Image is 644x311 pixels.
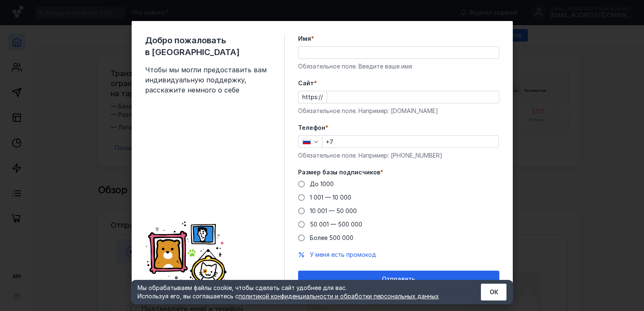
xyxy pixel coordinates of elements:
div: Обязательное поле. Введите ваше имя [298,62,499,71]
div: Обязательное поле. Например: [DOMAIN_NAME] [298,107,499,115]
span: Размер базы подписчиков [298,168,380,177]
span: Телефон [298,124,325,132]
button: Отправить [298,271,499,287]
span: Отправить [382,276,415,283]
span: 1 001 — 10 000 [310,194,351,201]
div: Обязательное поле. Например: [PHONE_NUMBER] [298,151,499,160]
span: 50 001 — 500 000 [310,221,362,228]
span: Добро пожаловать в [GEOGRAPHIC_DATA] [145,34,271,58]
a: политикой конфиденциальности и обработки персональных данных [239,293,439,300]
button: У меня есть промокод [310,250,376,259]
span: У меня есть промокод [310,251,376,258]
span: Более 500 000 [310,234,353,241]
span: Чтобы мы могли предоставить вам индивидуальную поддержку, расскажите немного о себе [145,65,271,95]
button: ОК [481,284,506,300]
div: Мы обрабатываем файлы cookie, чтобы сделать сайт удобнее для вас. Используя его, вы соглашаетесь c [138,284,460,300]
span: До 1000 [310,180,334,187]
span: 10 001 — 50 000 [310,207,357,214]
span: Cайт [298,79,314,87]
span: Имя [298,34,311,43]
